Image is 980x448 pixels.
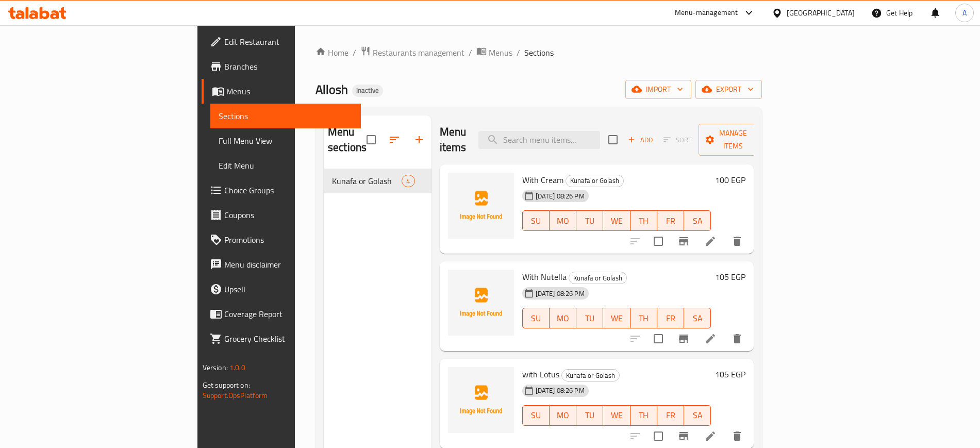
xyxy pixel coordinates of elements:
button: TU [576,405,603,426]
button: SA [684,405,711,426]
button: TH [630,405,657,426]
span: TU [580,408,599,423]
button: WE [603,405,630,426]
button: SU [522,405,550,426]
a: Grocery Checklist [202,326,361,351]
span: FR [661,311,680,326]
span: WE [607,213,626,228]
img: With Cream [448,173,514,239]
span: import [634,83,683,96]
button: import [625,80,691,99]
span: SA [688,311,707,326]
span: MO [554,408,572,423]
img: With Nutella [448,270,514,336]
button: Add [624,132,657,148]
a: Menus [476,46,512,59]
button: MO [550,308,576,328]
span: WE [607,311,626,326]
span: Coupons [224,209,353,221]
a: Edit Restaurant [202,29,361,54]
span: Select section [602,129,624,151]
button: TU [576,308,603,328]
span: 1.0.0 [229,361,245,374]
div: items [402,175,414,187]
nav: breadcrumb [315,46,762,59]
span: SA [688,408,707,423]
button: export [695,80,762,99]
span: WE [607,408,626,423]
span: TH [635,408,653,423]
span: Coverage Report [224,308,353,320]
button: TH [630,308,657,328]
a: Edit menu item [704,333,717,345]
span: [DATE] 08:26 PM [531,289,589,298]
button: MO [550,210,576,231]
div: Kunafa or Golash [561,369,620,381]
div: Menu-management [675,7,738,19]
span: Add [626,134,654,146]
span: SU [527,311,545,326]
button: FR [657,308,684,328]
span: Inactive [352,86,383,95]
span: MO [554,311,572,326]
button: MO [550,405,576,426]
a: Upsell [202,277,361,302]
span: Kunafa or Golash [569,272,626,284]
button: SU [522,210,550,231]
span: A [962,7,967,19]
span: TH [635,311,653,326]
span: Restaurants management [373,46,464,59]
span: 4 [402,176,414,186]
span: Select section first [657,132,699,148]
span: Menus [489,46,512,59]
h6: 105 EGP [715,367,745,381]
span: Promotions [224,234,353,246]
a: Sections [210,104,361,128]
a: Edit Menu [210,153,361,178]
span: Menu disclaimer [224,258,353,271]
span: Version: [203,361,228,374]
span: Kunafa or Golash [562,370,619,381]
a: Menus [202,79,361,104]
button: delete [725,326,750,351]
span: Manage items [707,127,759,153]
img: with Lotus [448,367,514,433]
span: Full Menu View [219,135,353,147]
button: FR [657,405,684,426]
span: TU [580,213,599,228]
a: Promotions [202,227,361,252]
span: TU [580,311,599,326]
span: SA [688,213,707,228]
span: Select to update [647,328,669,350]
a: Support.OpsPlatform [203,389,268,402]
span: Branches [224,60,353,73]
a: Full Menu View [210,128,361,153]
button: Add section [407,127,431,152]
span: Kunafa or Golash [332,175,402,187]
a: Coverage Report [202,302,361,326]
span: Upsell [224,283,353,295]
li: / [469,46,472,59]
span: TH [635,213,653,228]
button: WE [603,210,630,231]
li: / [517,46,520,59]
div: [GEOGRAPHIC_DATA] [787,7,855,19]
span: Select all sections [360,129,382,151]
span: Choice Groups [224,184,353,196]
span: With Cream [522,172,563,188]
span: Kunafa or Golash [566,175,623,187]
button: SA [684,308,711,328]
button: delete [725,229,750,254]
span: Edit Restaurant [224,36,353,48]
span: With Nutella [522,269,567,285]
input: search [478,131,600,149]
span: Add item [624,132,657,148]
a: Edit menu item [704,235,717,247]
span: Edit Menu [219,159,353,172]
span: Sections [524,46,554,59]
nav: Menu sections [324,164,431,197]
a: Menu disclaimer [202,252,361,277]
span: Sort sections [382,127,407,152]
a: Branches [202,54,361,79]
